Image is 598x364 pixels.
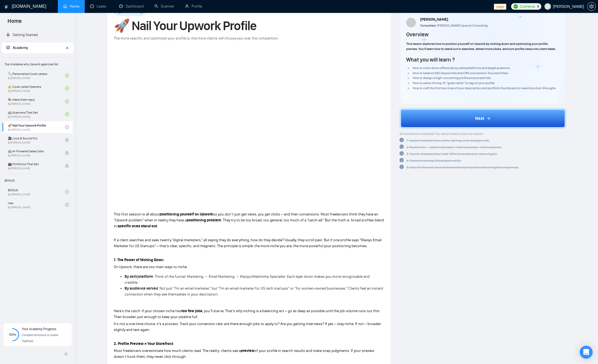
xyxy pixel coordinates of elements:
span: check-circle [399,165,404,169]
a: messageLeads [90,4,108,9]
span: By [PERSON_NAME] [8,141,59,144]
span: Academy [6,45,28,50]
a: BONUSBy[PERSON_NAME] [8,186,65,198]
a: rocketGetting Started [6,33,38,37]
span: How to select the top 15 “green skills” to tag on your profile. [413,81,495,85]
span: This lesson explores how to position yourself on Upwork by niching down and optimizing your profi... [406,42,556,51]
strong: By skill/platform [125,274,153,279]
strong: preview [241,348,254,353]
span: check-circle [65,74,69,77]
li: Getting Started [2,30,73,40]
span: The more specific and optimized your profile is, the more clients will choose you over the compet... [114,36,279,41]
strong: specific ones stand out [118,224,157,228]
span: [PERSON_NAME] [420,17,448,22]
li: Academy Homepage [2,55,73,211]
span: This first session is all about [114,212,160,217]
span: Here’s the catch: if your chosen niche has [114,309,181,313]
div: Open Intercom Messenger [580,346,593,359]
span: 🤖 AI-Powered Sales Calls [8,149,59,154]
span: check-circle [65,190,69,194]
a: newBy[PERSON_NAME] [8,199,65,211]
span: It’s not a one-time choice; it’s a process. Track your conversion rate: are there enough jobs to ... [114,322,381,332]
span: . Think of the funnel: Marketing → Email Marketing → Klaviyo/Mailchimp Specialist. Each layer dow... [125,274,370,285]
span: [PERSON_NAME] Upwork Consulting [437,24,488,27]
img: logo [5,2,8,11]
span: 5. Make the first two lines of description bullet points with strengths/uniqueness. [406,165,519,169]
a: homeHome [63,4,79,9]
span: 3. Turn on "Available Now", add "Offer Consultations" when eligible. [406,152,498,156]
span: lock [65,151,69,155]
a: setting [587,4,596,9]
a: 🤖 Scanners That SellBy[PERSON_NAME] [8,108,65,120]
span: All homework completed! You can proceed to the next lesson: [399,132,484,136]
h4: Overview [406,31,429,38]
a: 🚀 Nail Your Upwork ProfileBy[PERSON_NAME] [8,121,65,133]
a: 🔍 Personalize Cover LettersBy[PERSON_NAME] [8,70,65,81]
span: lock [65,138,69,142]
span: 4. Research and tag 15 best green skills. [406,159,461,163]
span: check-circle [399,151,404,156]
a: 🎭 Make them replyBy[PERSON_NAME] [8,95,65,107]
span: Complete all lessons to master GigRadar. [22,334,59,343]
a: dashboardDashboard [119,4,144,9]
span: How to balance SEO (keywords) and CRO (conversion-focused titles). [413,71,509,75]
span: Most freelancers overestimate how much clients read. The reality: clients see a [114,348,241,353]
span: fund-projection-screen [6,46,10,49]
span: , you’ll starve. That’s why niching is a balancing act – go as deep as possible until the job vol... [114,309,380,319]
span: check-circle [65,203,69,207]
h1: 🚀 Nail Your Upwork Profile [114,20,384,32]
span: 💼 Portfolios That Sell [8,161,59,167]
strong: positioning yourself on Upwork [160,212,213,217]
strong: positioning problem [187,218,221,222]
span: Top mistakes why Upwork agencies fail [2,59,73,70]
span: 1. Update headshot (face, smile, lighting, clean background). [406,139,490,142]
span: On Upwork, there are two main ways to niche: [114,265,187,269]
span: Home [3,17,26,28]
span: user [546,5,550,8]
span: Connects: [520,3,536,9]
span: check-circle [65,112,69,116]
span: Next [475,115,484,122]
span: . Not just “I’m an email marketer,” but “I’m an email marketer for US tech startups” or “for wome... [125,286,383,297]
strong: By audience served [125,286,158,291]
span: 9 [537,3,539,9]
span: check-circle [65,125,69,129]
strong: 1. The Power of Niching Down [114,258,164,262]
span: By [PERSON_NAME] [8,154,59,157]
span: lock [65,164,69,168]
span: check-circle [399,145,404,149]
span: check-circle [65,87,69,90]
span: stage [494,4,506,10]
strong: 2. Profile Preview = Your Storefront [114,341,173,346]
span: How to niche down effectively by skills/platforms and target audience. [413,66,510,70]
h4: What you will learn ? [406,56,455,63]
span: Your Academy Progress [22,327,56,331]
span: By [PERSON_NAME] [8,167,59,170]
span: Academy [13,45,28,50]
span: Consultant [420,24,436,27]
span: . [157,224,158,228]
a: searchScanner [154,4,174,9]
span: so you don’t just get views, you get clicks – and then conversions. Most freelancers think they h... [114,212,378,222]
strong: too few jobs [181,309,202,313]
span: If a client searches and sees twenty “digital marketers,” all saying they do everything, how do t... [114,238,381,248]
span: double-left [64,351,69,357]
button: setting [587,2,596,11]
span: How to design a high-converting profile picture and title. [413,76,491,80]
button: Next [399,108,566,129]
span: 50% [6,333,19,336]
img: upwork-logo.png [514,4,518,9]
a: ✍️ Cover Letter OpenersBy[PERSON_NAME] [8,82,65,94]
a: userProfile [185,4,202,9]
span: check-circle [399,158,404,162]
span: . They try to be too broad, too general, too much of a “catch-all.” But the truth is: broad profi... [114,218,384,228]
span: BONUS [2,175,73,186]
span: 🎥 Look & Sound Pro [8,136,59,141]
span: check-circle [65,99,69,103]
span: check-circle [399,138,404,142]
span: 2. Rewrite title → pattern disruptor + main keywords + niche audience. [406,145,502,149]
span: How to craft the first two lines of your description and portfolio thumbnails to maximize click-t... [413,86,557,90]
